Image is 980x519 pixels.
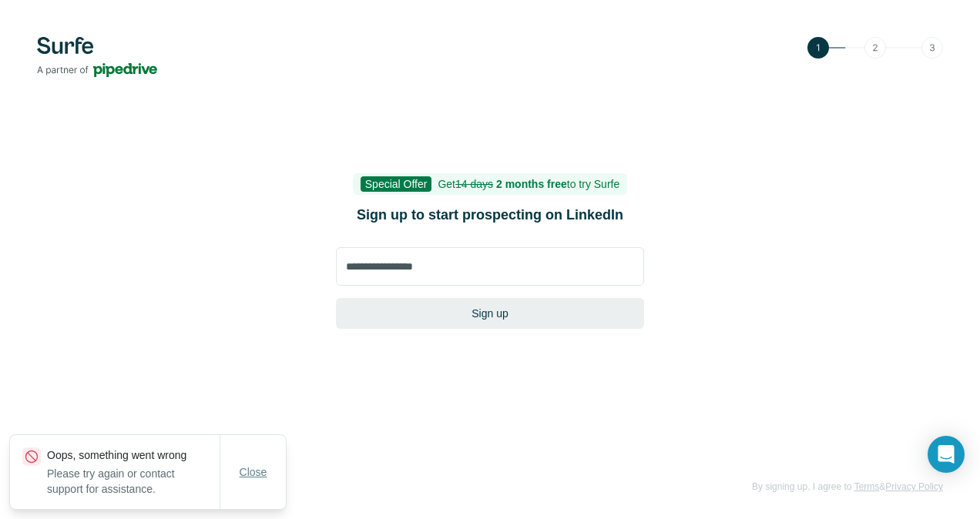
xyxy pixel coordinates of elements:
[496,178,567,190] b: 2 months free
[229,458,278,486] button: Close
[752,481,851,492] span: By signing up, I agree to
[240,464,267,480] span: Close
[37,37,157,77] img: Surfe's logo
[928,436,965,473] div: Open Intercom Messenger
[47,447,220,463] p: Oops, something went wrong
[336,298,644,329] button: Sign up
[807,37,943,59] img: Step 1
[361,176,432,192] span: Special Offer
[336,204,644,226] h1: Sign up to start prospecting on LinkedIn
[885,481,943,492] a: Privacy Policy
[854,481,880,492] a: Terms
[455,178,493,190] s: 14 days
[438,178,619,190] span: Get to try Surfe
[879,481,885,492] span: &
[47,466,220,497] p: Please try again or contact support for assistance.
